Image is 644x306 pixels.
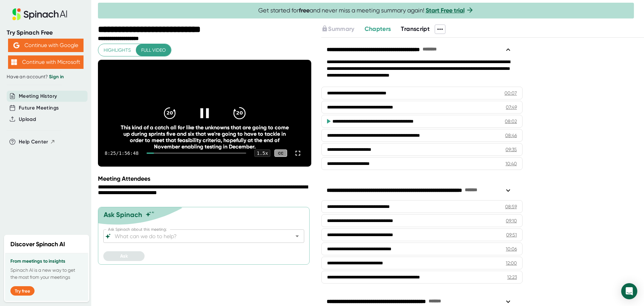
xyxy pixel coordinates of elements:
span: Summary [328,25,354,33]
div: Have an account? [7,74,85,80]
div: 09:35 [505,146,517,153]
button: Highlights [98,44,136,56]
button: Help Center [19,138,55,146]
input: What can we do to help? [113,231,282,241]
span: Ask [120,253,128,259]
span: Chapters [365,25,391,33]
span: Help Center [19,138,48,146]
div: 09:51 [506,231,517,238]
div: 10:40 [505,160,517,167]
div: Try Spinach Free [7,29,85,37]
div: 09:10 [506,217,517,224]
div: This kind of a catch all for like the unknowns that are going to come up during sprints five and ... [119,124,290,150]
b: free [299,7,310,14]
div: 8:25 / 1:56:48 [105,150,139,156]
button: Continue with Google [8,39,84,52]
button: Future Meetings [19,104,59,112]
span: Transcript [401,25,430,33]
div: 08:46 [505,132,517,139]
span: Get started for and never miss a meeting summary again! [258,7,474,14]
div: 12:00 [506,260,517,266]
div: Open Intercom Messenger [621,283,637,299]
button: Continue with Microsoft [8,55,84,69]
button: Summary [321,25,354,34]
button: Full video [136,44,171,56]
button: Open [292,231,302,241]
div: Meeting Attendees [98,175,313,182]
div: 07:49 [506,104,517,111]
button: Meeting History [19,92,57,100]
a: Start Free trial [426,7,465,14]
div: 00:07 [504,90,517,96]
img: Aehbyd4JwY73AAAAAElFTkSuQmCC [13,42,19,48]
div: Ask Spinach [104,211,142,219]
button: Transcript [401,25,430,34]
button: Try free [10,286,35,296]
h3: From meetings to insights [10,259,83,264]
button: Ask [103,251,145,261]
span: Full video [141,46,166,54]
p: Spinach AI is a new way to get the most from your meetings [10,267,83,281]
div: 12:23 [507,274,517,280]
div: 08:59 [505,203,517,210]
div: 08:02 [505,118,517,125]
div: 1.5 x [254,149,270,157]
h2: Discover Spinach AI [10,240,65,249]
a: Sign in [49,74,64,80]
span: Highlights [104,46,131,54]
div: CC [274,149,287,157]
div: 10:06 [506,246,517,252]
button: Chapters [365,25,391,34]
button: Upload [19,116,36,123]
